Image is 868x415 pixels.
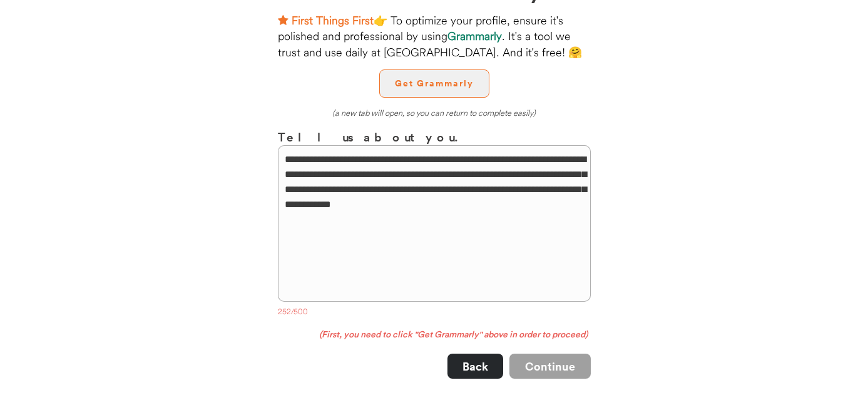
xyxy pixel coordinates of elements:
[447,29,502,43] strong: Grammarly
[379,69,489,98] button: Get Grammarly
[278,128,591,146] h3: Tell us about you.
[447,354,503,379] button: Back
[278,307,591,319] div: 252/500
[292,13,374,28] strong: First Things First
[332,108,536,118] em: (a new tab will open, so you can return to complete easily)
[278,13,591,60] div: 👉 To optimize your profile, ensure it's polished and professional by using . It's a tool we trust...
[509,354,591,379] button: Continue
[278,329,591,341] div: (First, you need to click "Get Grammarly" above in order to proceed)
